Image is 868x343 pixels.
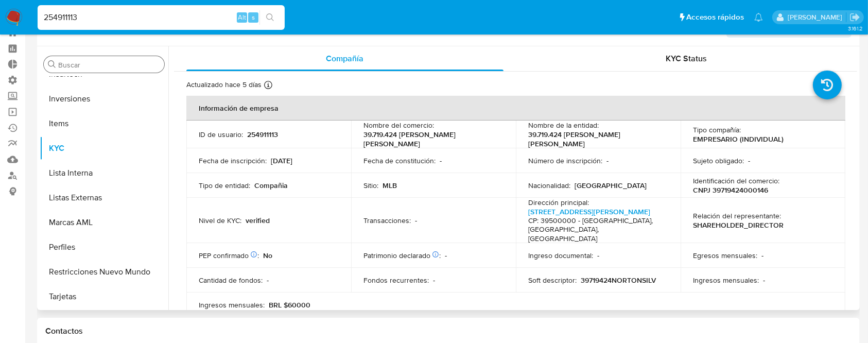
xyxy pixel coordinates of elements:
p: - [597,251,599,260]
button: Perfiles [40,235,168,260]
p: SHAREHOLDER_DIRECTOR [693,220,784,230]
p: Nacionalidad : [528,181,570,190]
button: Tarjetas [40,284,168,309]
p: Fondos recurrentes : [363,276,429,285]
span: 3.161.2 [848,24,863,32]
p: MLB [383,181,397,190]
button: Restricciones Nuevo Mundo [40,260,168,284]
p: 254911113 [247,130,278,139]
p: Nombre del comercio : [363,121,434,130]
p: 39.719.424 [PERSON_NAME] [PERSON_NAME] [363,130,499,148]
button: Items [40,111,168,136]
p: Actualizado hace 5 días [186,80,262,90]
button: Marcas AML [40,210,168,235]
p: - [763,276,765,285]
input: Buscar usuario o caso... [38,11,285,24]
button: Listas Externas [40,185,168,210]
p: - [433,276,435,285]
p: verified [246,216,270,225]
h4: CP: 39500000 - [GEOGRAPHIC_DATA], [GEOGRAPHIC_DATA], [GEOGRAPHIC_DATA] [528,216,664,244]
p: Egresos mensuales : [693,251,757,260]
button: Inversiones [40,87,168,111]
p: EMPRESARIO (INDIVIDUAL) [693,134,784,144]
p: Compañia [254,181,288,190]
span: Alt [238,12,246,22]
p: 39719424NORTONSILV [581,276,656,285]
p: CNPJ 39719424000146 [693,185,768,195]
button: KYC [40,136,168,161]
p: No [263,251,272,260]
button: Lista Interna [40,161,168,185]
span: Compañía [326,53,363,64]
p: Relación del representante : [693,211,781,220]
p: Nombre de la entidad : [528,121,599,130]
p: Soft descriptor : [528,276,577,285]
p: Cantidad de fondos : [199,276,263,285]
a: [STREET_ADDRESS][PERSON_NAME] [528,207,650,217]
th: Información de empresa [186,96,845,121]
a: Notificaciones [754,13,763,22]
p: Identificación del comercio : [693,176,779,185]
p: - [267,276,269,285]
p: Sitio : [363,181,378,190]
p: - [748,156,750,165]
p: Ingreso documental : [528,251,593,260]
p: Patrimonio declarado : [363,251,441,260]
span: KYC Status [666,53,707,64]
p: Fecha de constitución : [363,156,436,165]
p: BRL $60000 [269,300,310,310]
p: Ingresos mensuales : [693,276,759,285]
p: camila.tresguerres@mercadolibre.com [788,12,846,22]
p: Nivel de KYC : [199,216,241,225]
p: Fecha de inscripción : [199,156,267,165]
p: Ingresos mensuales : [199,300,265,310]
p: - [440,156,442,165]
span: Accesos rápidos [686,12,744,23]
span: s [252,12,255,22]
p: - [761,251,763,260]
p: - [415,216,417,225]
p: [DATE] [271,156,292,165]
p: - [606,156,609,165]
p: 39.719.424 [PERSON_NAME] [PERSON_NAME] [528,130,664,148]
p: [GEOGRAPHIC_DATA] [575,181,647,190]
p: PEP confirmado : [199,251,259,260]
p: ID de usuario : [199,130,243,139]
p: Tipo compañía : [693,125,741,134]
p: Sujeto obligado : [693,156,744,165]
a: Salir [849,12,860,23]
p: Transacciones : [363,216,411,225]
p: Tipo de entidad : [199,181,250,190]
p: Dirección principal : [528,198,589,207]
button: Buscar [48,60,56,68]
input: Buscar [58,60,160,70]
button: search-icon [259,10,281,25]
p: Número de inscripción : [528,156,602,165]
h1: Contactos [45,326,852,336]
p: - [445,251,447,260]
